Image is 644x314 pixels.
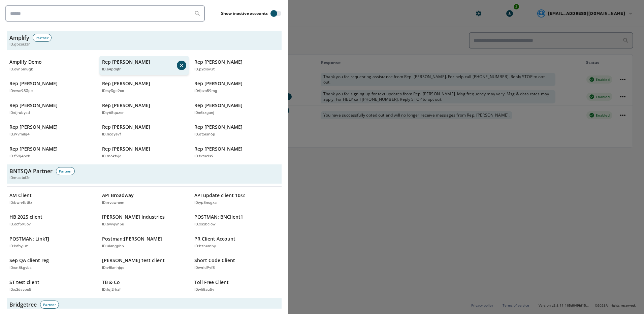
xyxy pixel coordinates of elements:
[102,124,150,130] p: Rep [PERSON_NAME]
[9,67,33,72] p: ID: oyn3m8gk
[194,146,243,152] p: Rep [PERSON_NAME]
[102,222,124,227] p: ID: bwvjyn3u
[99,276,189,295] button: TB & CoID:fqj2rhaf
[194,102,243,109] p: Rep [PERSON_NAME]
[192,121,282,140] button: Rep [PERSON_NAME]ID:dt5isn6p
[194,132,215,137] p: ID: dt5isn6p
[192,77,282,97] button: Rep [PERSON_NAME]ID:fpza59mg
[102,102,150,109] p: Rep [PERSON_NAME]
[221,11,268,16] label: Show inactive accounts
[194,67,215,72] p: ID: p2diov3t
[194,59,243,65] p: Rep [PERSON_NAME]
[102,59,150,65] p: Rep [PERSON_NAME]
[9,200,32,206] p: ID: bwn4bt8z
[9,279,39,286] p: ST test client
[194,200,217,206] p: ID: yp8nsgxa
[102,110,124,116] p: ID: y65quzer
[9,167,53,175] h3: BNTSQA Partner
[192,99,282,119] button: Rep [PERSON_NAME]ID:etkxganj
[102,80,150,87] p: Rep [PERSON_NAME]
[99,99,189,119] button: Rep [PERSON_NAME]ID:y65quzer
[192,211,282,230] button: POSTMAN: BNClient1ID:xs2bciow
[102,257,165,264] p: [PERSON_NAME] test client
[102,214,165,220] p: [PERSON_NAME] Industries
[194,124,243,130] p: Rep [PERSON_NAME]
[9,175,31,181] span: ID: mastof2n
[99,77,189,97] button: Rep [PERSON_NAME]ID:sy3gs9xo
[194,110,214,116] p: ID: etkxganj
[102,287,121,293] p: ID: fqj2rhaf
[99,143,189,162] button: Rep [PERSON_NAME]ID:rn6ktvjd
[7,254,97,274] button: Sep QA client regID:on8kgybs
[194,88,217,94] p: ID: fpza59mg
[7,77,97,97] button: Rep [PERSON_NAME]ID:ewo953pe
[9,244,28,249] p: ID: lxfoyjuz
[9,124,58,130] p: Rep [PERSON_NAME]
[102,146,150,152] p: Rep [PERSON_NAME]
[9,235,49,242] p: POSTMAN: LinkTJ
[9,110,30,116] p: ID: djrubysd
[192,56,282,75] button: Rep [PERSON_NAME]ID:p2diov3t
[9,146,58,152] p: Rep [PERSON_NAME]
[7,31,282,50] button: AmplifyPartnerID:gbcoi3zn
[194,244,216,249] p: ID: hzhernby
[9,42,31,48] span: ID: gbcoi3zn
[102,244,124,249] p: ID: ulangphb
[9,287,31,293] p: ID: c2dsvpo5
[7,189,97,209] button: AM ClientID:bwn4bt8z
[194,192,245,199] p: API update client 10/2
[192,233,282,252] button: PR Client AccountID:hzhernby
[192,276,282,295] button: Toll Free ClientID:vfi8au5y
[7,56,97,75] button: Amplify DemoID:oyn3m8gk
[102,192,134,199] p: API Broadway
[7,276,97,295] button: ST test clientID:c2dsvpo5
[194,265,215,271] p: ID: wrid9yf3
[7,99,97,119] button: Rep [PERSON_NAME]ID:djrubysd
[9,102,58,109] p: Rep [PERSON_NAME]
[194,257,235,264] p: Short Code Client
[194,154,214,159] p: ID: tktucls9
[192,189,282,209] button: API update client 10/2ID:yp8nsgxa
[99,254,189,274] button: [PERSON_NAME] test clientID:v8kmhjqe
[102,265,124,271] p: ID: v8kmhjqe
[102,279,120,286] p: TB & Co
[7,121,97,140] button: Rep [PERSON_NAME]ID:i9vmilq4
[102,132,121,137] p: ID: ricdyevf
[194,287,214,293] p: ID: vfi8au5y
[102,67,121,72] p: ID: a4pdijfr
[192,143,282,162] button: Rep [PERSON_NAME]ID:tktucls9
[7,164,282,184] button: BNTSQA PartnerPartnerID:mastof2n
[102,88,124,94] p: ID: sy3gs9xo
[102,154,122,159] p: ID: rn6ktvjd
[99,121,189,140] button: Rep [PERSON_NAME]ID:ricdyevf
[9,154,30,159] p: ID: f39j4pxb
[194,235,235,242] p: PR Client Account
[194,222,216,227] p: ID: xs2bciow
[102,235,162,242] p: Postman:[PERSON_NAME]
[99,189,189,209] button: API BroadwayID:rrvcwnem
[40,301,59,309] div: Partner
[194,214,243,220] p: POSTMAN: BNClient1
[102,200,124,206] p: ID: rrvcwnem
[7,143,97,162] button: Rep [PERSON_NAME]ID:f39j4pxb
[99,233,189,252] button: Postman:[PERSON_NAME]ID:ulangphb
[56,167,75,175] div: Partner
[9,301,37,309] h3: Bridgetree
[9,192,32,199] p: AM Client
[9,80,58,87] p: Rep [PERSON_NAME]
[9,257,49,264] p: Sep QA client reg
[99,211,189,230] button: [PERSON_NAME] IndustriesID:bwvjyn3u
[7,211,97,230] button: HB 2025 clientID:ocf395ov
[194,279,229,286] p: Toll Free Client
[192,254,282,274] button: Short Code ClientID:wrid9yf3
[33,34,52,42] div: Partner
[9,59,42,65] p: Amplify Demo
[9,214,42,220] p: HB 2025 client
[99,56,189,75] button: Rep [PERSON_NAME]ID:a4pdijfr
[9,222,31,227] p: ID: ocf395ov
[9,265,32,271] p: ID: on8kgybs
[9,34,29,42] h3: Amplify
[7,233,97,252] button: POSTMAN: LinkTJID:lxfoyjuz
[194,80,243,87] p: Rep [PERSON_NAME]
[9,88,33,94] p: ID: ewo953pe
